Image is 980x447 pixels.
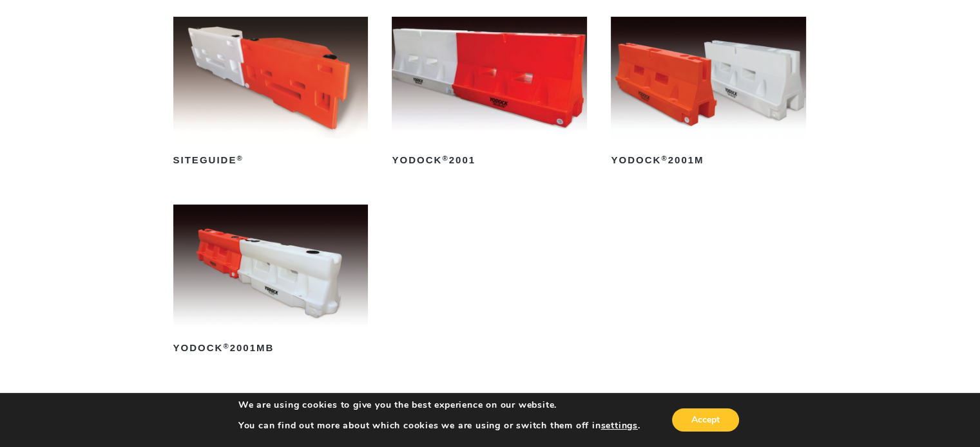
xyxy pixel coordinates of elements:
[238,399,640,411] p: We are using cookies to give you the best experience on our website.
[238,420,640,432] p: You can find out more about which cookies we are using or switch them off in .
[392,17,587,170] a: Yodock®2001
[392,17,587,138] img: Yodock 2001 Water Filled Barrier and Barricade
[442,154,448,162] sup: ®
[173,338,369,359] h2: Yodock 2001MB
[173,17,369,170] a: SiteGuide®
[236,154,243,162] sup: ®
[392,150,587,170] h2: Yodock 2001
[600,420,637,432] button: settings
[661,154,668,162] sup: ®
[611,17,806,170] a: Yodock®2001M
[173,150,369,170] h2: SiteGuide
[173,205,369,358] a: Yodock®2001MB
[672,408,739,432] button: Accept
[223,342,229,350] sup: ®
[611,150,806,170] h2: Yodock 2001M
